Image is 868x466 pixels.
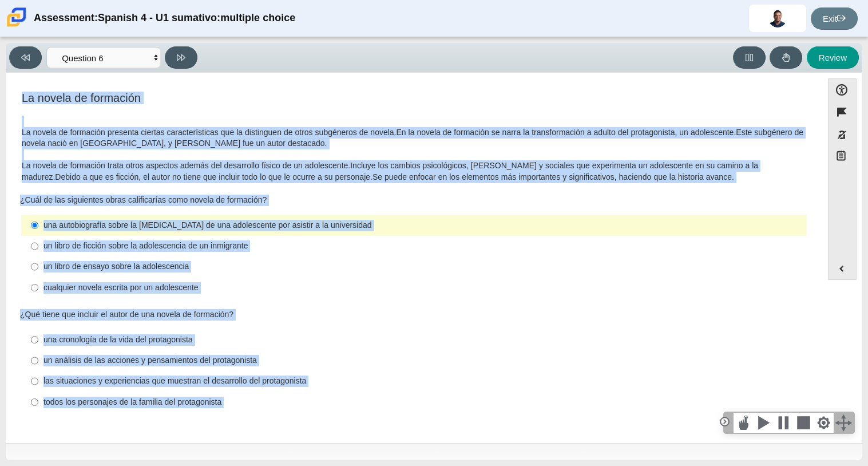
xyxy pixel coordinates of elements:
[828,101,857,123] button: Flag item
[43,334,802,346] div: una cronología de la vida del protagonista
[34,11,98,25] thspan: Assessment:
[5,21,29,31] a: Carmen School of Science & Technology
[768,9,787,27] img: luis.huertasnavarr.IvF7eN
[828,124,857,146] button: Toggle response masking
[372,172,734,182] thspan: Se puede enfocar en los elementos más importantes y significativos, haciendo que la historia avance.
[754,413,774,433] div: Speak the current selection
[43,355,802,366] div: un análisis de las acciones y pensamientos del protagonista
[22,127,803,149] thspan: Este subgénero de novela nació en [GEOGRAPHIC_DATA], y [PERSON_NAME] fue un autor destacado.
[22,127,397,137] thspan: La novela de formación presenta ciertas características que la distinguen de otros subgéneros de ...
[5,5,29,29] img: Carmen School of Science & Technology
[734,413,754,433] div: Select this button, then click anywhere in the text to start reading aloud
[98,11,220,25] thspan: Spanish 4 - U1 sumativo:
[774,413,794,433] div: Pause Speech
[811,7,858,30] a: Exit
[20,195,808,206] div: ¿Cuál de las siguientes obras calificarías como novela de formación?
[397,127,736,137] thspan: En la novela de formación se narra la transformación a adulto del protagonista, un adolescente.
[770,46,802,69] button: Raise Your Hand
[22,160,350,171] thspan: La novela de formación trata otros aspectos además del desarrollo físico de un adolescente.
[11,78,817,439] div: Assessment items
[829,258,856,279] button: Expand menu. Displays the button labels.
[834,413,854,433] div: Click and hold and drag to move the toolbar.
[43,397,802,408] div: todos los personajes de la familia del protagonista
[43,261,802,273] div: un libro de ensayo sobre la adolescencia
[22,92,806,104] h3: La novela de formación
[814,413,834,433] div: Change Settings
[807,46,859,69] button: Review
[55,172,372,182] thspan: Debido a que es ficción, el autor no tiene que incluir todo lo que le ocurre a su personaje.
[828,78,857,101] button: Open Accessibility Menu
[43,220,802,231] div: una autobiografía sobre la [MEDICAL_DATA] de una adolescente por asistir a la universidad
[20,309,808,321] div: ¿Qué tiene que incluir el autor de una novela de formación?
[22,160,758,182] thspan: Incluye los cambios psicológicos, [PERSON_NAME] y sociales que experimenta un adolescente en su c...
[794,413,814,433] div: Stops speech playback
[43,240,802,252] div: un libro de ficción sobre la adolescencia de un inmigrante
[724,413,734,433] div: Click to collapse the toolbar.
[828,146,857,169] button: Notepad
[823,14,837,23] thspan: Exit
[43,282,802,294] div: cualquier novela escrita por un adolescente
[43,376,802,387] div: las situaciones y experiencias que muestran el desarrollo del protagonista
[718,414,732,429] div: Click to collapse the toolbar.
[220,11,295,25] thspan: multiple choice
